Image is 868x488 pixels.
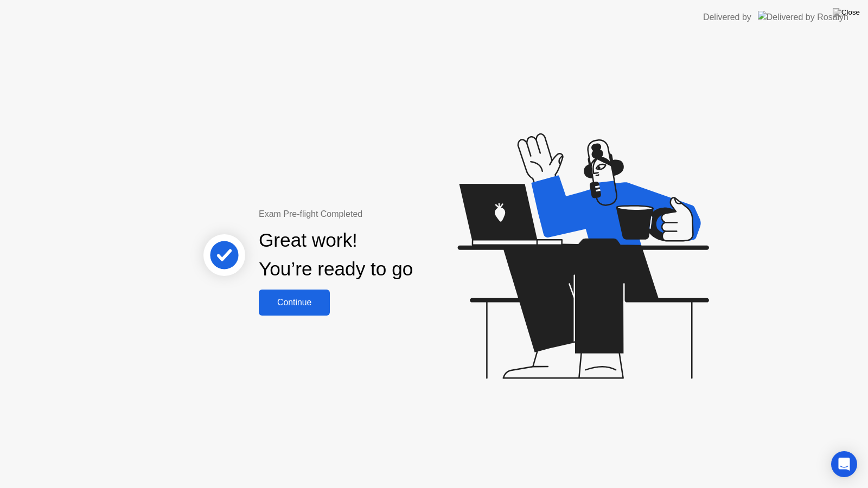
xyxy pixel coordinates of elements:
[831,451,857,477] div: Open Intercom Messenger
[758,11,848,23] img: Delivered by Rosalyn
[259,226,413,284] div: Great work! You’re ready to go
[259,208,483,221] div: Exam Pre-flight Completed
[703,11,751,24] div: Delivered by
[262,298,327,307] div: Continue
[259,290,330,316] button: Continue
[833,8,860,17] img: Close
